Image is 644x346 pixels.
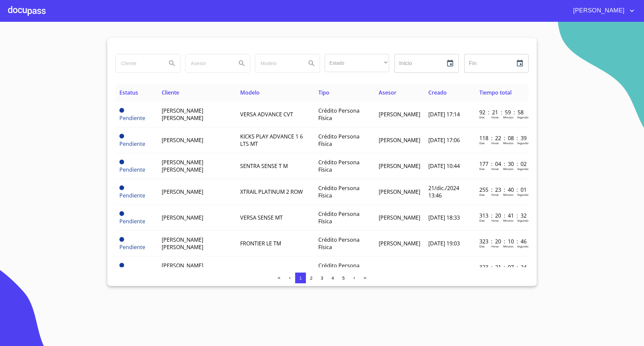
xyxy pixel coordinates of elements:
span: [PERSON_NAME] [PERSON_NAME] [162,262,203,277]
span: Pendiente [119,166,145,173]
p: 177 : 04 : 30 : 02 [479,160,525,168]
p: Minutos [503,219,514,222]
span: VERSA SENSE CVT [240,266,285,273]
p: Segundos [517,115,530,119]
span: [PERSON_NAME] [162,214,203,221]
span: [DATE] 17:06 [428,136,460,144]
button: 2 [306,273,317,283]
span: Tipo [318,89,329,96]
span: SENTRA SENSE T M [240,162,288,170]
input: search [185,54,231,72]
span: VERSA SENSE MT [240,214,283,221]
span: Pendiente [119,134,124,138]
p: Dias [479,115,485,119]
div: ​ [325,54,389,72]
p: Dias [479,141,485,145]
span: [PERSON_NAME] [PERSON_NAME] [162,159,203,173]
span: Crédito Persona Física [318,133,360,148]
span: Asesor [379,89,396,96]
button: 3 [317,273,327,283]
p: Dias [479,193,485,196]
input: search [116,54,161,72]
p: Dias [479,219,485,222]
span: Estatus [119,89,138,96]
span: [PERSON_NAME] [PERSON_NAME] [162,236,203,251]
p: Segundos [517,193,530,196]
span: [PERSON_NAME] [568,5,628,16]
span: Pendiente [119,211,124,216]
span: [PERSON_NAME] [379,136,420,144]
span: [DATE] 10:44 [428,162,460,170]
p: Minutos [503,193,514,196]
p: 118 : 22 : 08 : 39 [479,134,525,142]
span: Pendiente [119,185,124,190]
span: Crédito Persona Física [318,184,360,199]
p: 323 : 20 : 10 : 46 [479,238,525,245]
p: 323 : 21 : 07 : 24 [479,264,525,271]
p: Horas [491,219,499,222]
span: Crédito Persona Física [318,262,360,277]
p: Segundos [517,167,530,171]
span: Creado [428,89,447,96]
span: [DATE] 18:07 [428,266,460,273]
span: 5 [342,276,344,281]
span: [PERSON_NAME] [162,188,203,195]
p: Segundos [517,141,530,145]
input: search [255,54,301,72]
button: Search [304,55,320,71]
span: Crédito Persona Física [318,107,360,122]
span: FRONTIER LE TM [240,240,281,247]
span: 1 [299,276,302,281]
p: Horas [491,167,499,171]
p: Horas [491,115,499,119]
button: 1 [295,273,306,283]
span: [PERSON_NAME] [379,188,420,195]
span: Pendiente [119,108,124,113]
p: Dias [479,167,485,171]
p: Minutos [503,141,514,145]
span: Crédito Persona Física [318,210,360,225]
span: [PERSON_NAME] [379,266,420,273]
button: account of current user [568,5,636,16]
span: Modelo [240,89,260,96]
span: Tiempo total [479,89,512,96]
button: 4 [327,273,338,283]
span: [PERSON_NAME] [379,111,420,118]
p: Minutos [503,167,514,171]
button: Search [164,55,180,71]
span: Pendiente [119,218,145,225]
p: 92 : 21 : 59 : 58 [479,109,525,116]
p: 255 : 23 : 40 : 01 [479,186,525,193]
span: [PERSON_NAME] [379,162,420,170]
span: Pendiente [119,192,145,199]
p: Minutos [503,115,514,119]
p: Segundos [517,219,530,222]
p: Horas [491,244,499,248]
span: 3 [321,276,323,281]
span: XTRAIL PLATINUM 2 ROW [240,188,303,195]
button: Search [234,55,250,71]
button: 5 [338,273,349,283]
span: 21/dic./2024 13:46 [428,184,459,199]
p: Horas [491,193,499,196]
span: [DATE] 17:14 [428,111,460,118]
span: 4 [331,276,334,281]
span: [PERSON_NAME] [379,214,420,221]
span: [PERSON_NAME] [162,136,203,144]
span: Crédito Persona Física [318,236,360,251]
p: Minutos [503,244,514,248]
span: Crédito Persona Física [318,159,360,173]
span: [PERSON_NAME] [PERSON_NAME] [162,107,203,122]
span: Pendiente [119,114,145,122]
span: [PERSON_NAME] [379,240,420,247]
p: 313 : 20 : 41 : 32 [479,212,525,219]
span: [DATE] 18:33 [428,214,460,221]
span: Cliente [162,89,179,96]
p: Dias [479,244,485,248]
span: Pendiente [119,237,124,242]
span: [DATE] 19:03 [428,240,460,247]
span: 2 [310,276,312,281]
span: KICKS PLAY ADVANCE 1 6 LTS MT [240,133,303,148]
span: Pendiente [119,243,145,251]
span: Pendiente [119,140,145,148]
